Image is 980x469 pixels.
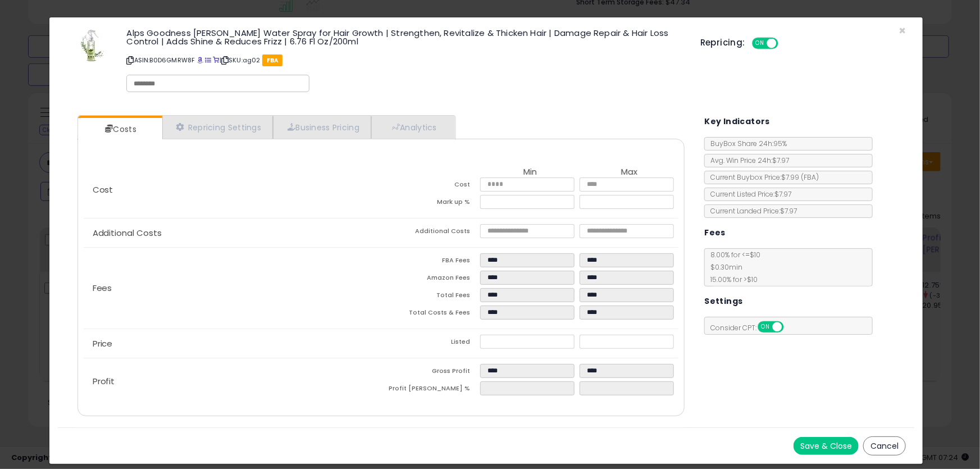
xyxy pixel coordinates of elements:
span: Current Buybox Price: [705,172,819,182]
span: 8.00 % for <= $10 [705,250,760,284]
span: FBA [262,54,283,66]
p: Profit [84,377,381,386]
span: 15.00 % for > $10 [705,275,758,284]
a: All offer listings [205,56,211,65]
span: OFF [782,322,800,332]
td: Total Costs & Fees [381,306,481,323]
button: Save & Close [794,437,859,455]
td: Mark up % [381,195,481,212]
span: BuyBox Share 24h: 95% [705,139,787,148]
td: Cost [381,177,481,195]
span: ON [759,322,773,332]
img: 41WnWHf7bvL._SL60_.jpg [75,29,109,62]
a: Repricing Settings [162,116,274,139]
td: Amazon Fees [381,271,481,288]
p: Additional Costs [84,229,381,238]
span: Avg. Win Price 24h: $7.97 [705,156,789,165]
a: Analytics [371,116,454,139]
a: Costs [78,118,161,140]
th: Min [480,167,580,177]
a: BuyBox page [197,56,203,65]
td: Total Fees [381,288,481,306]
a: Business Pricing [273,116,371,139]
td: Listed [381,335,481,352]
h3: Alps Goodness [PERSON_NAME] Water Spray for Hair Growth | Strengthen, Revitalize & Thicken Hair |... [126,29,683,45]
span: Consider CPT: [705,323,799,333]
span: OFF [777,39,795,48]
th: Max [580,167,679,177]
h5: Key Indicators [704,115,770,129]
span: × [899,22,906,39]
span: $0.30 min [705,262,742,272]
p: Price [84,339,381,348]
td: Profit [PERSON_NAME] % [381,381,481,399]
p: Fees [84,284,381,293]
td: Additional Costs [381,224,481,242]
p: Cost [84,185,381,194]
span: ON [753,39,767,48]
h5: Repricing: [700,38,745,47]
span: Current Listed Price: $7.97 [705,189,791,199]
h5: Settings [704,294,742,308]
span: Current Landed Price: $7.97 [705,206,797,216]
span: $7.99 [781,172,819,182]
button: Cancel [863,436,906,456]
h5: Fees [704,226,726,240]
td: Gross Profit [381,364,481,381]
span: ( FBA ) [801,172,819,182]
a: Your listing only [213,56,219,65]
p: ASIN: B0D6GMRW8F | SKU: ag02 [126,51,683,69]
td: FBA Fees [381,253,481,271]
